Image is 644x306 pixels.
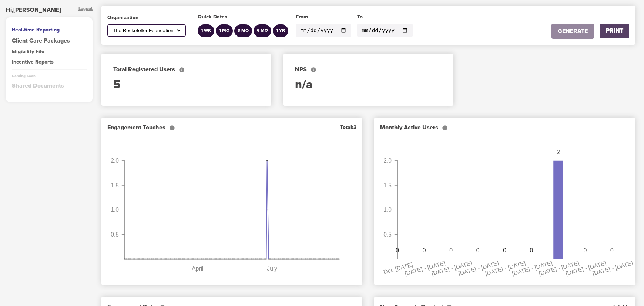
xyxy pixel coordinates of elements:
[198,13,290,21] div: Quick Dates
[295,77,441,94] div: n/a
[276,28,285,34] div: 1 YR
[530,247,533,254] tspan: 0
[383,231,392,238] tspan: 0.5
[340,124,356,131] div: Total: 3
[538,260,580,277] tspan: [DATE] - [DATE]
[12,48,87,55] div: Eligibility File
[111,231,119,238] tspan: 0.5
[557,149,560,155] tspan: 2
[296,13,351,21] div: From
[396,247,399,254] tspan: 0
[600,24,629,38] button: PRINT
[458,260,500,277] tspan: [DATE] - [DATE]
[357,13,413,21] div: To
[606,27,623,35] div: PRINT
[111,182,119,188] tspan: 1.5
[257,28,268,34] div: 6 MO
[311,67,316,73] svg: A widely used satisfaction measure to determine a customer's propensity to recommend the service ...
[12,37,87,45] a: Client Care Packages
[113,65,259,74] div: Total Registered Users
[12,58,87,66] div: Incentive Reports
[442,125,448,131] svg: Monthly Active Users. The 30 day rolling count of active users
[113,77,259,94] div: 5
[169,125,175,131] svg: The total number of engaged touches of the various eM life features and programs during the period.
[476,247,480,254] tspan: 0
[449,247,453,254] tspan: 0
[12,26,87,34] div: Real-time Reporting
[107,123,175,132] div: Engagement Touches
[78,6,93,14] div: Logout
[610,247,614,254] tspan: 0
[254,24,271,37] button: 6 MO
[111,158,119,164] tspan: 2.0
[551,24,594,39] button: GENERATE
[6,6,61,14] div: Hi, [PERSON_NAME]
[484,260,526,277] tspan: [DATE] - [DATE]
[216,24,233,37] button: 1 MO
[273,24,288,37] button: 1 YR
[565,260,607,277] tspan: [DATE] - [DATE]
[383,261,413,275] tspan: Dec [DATE]
[511,260,553,277] tspan: [DATE] - [DATE]
[12,82,87,90] div: Shared Documents
[198,24,214,37] button: 1 WK
[192,265,203,272] tspan: April
[423,247,426,254] tspan: 0
[404,260,446,277] tspan: [DATE] - [DATE]
[219,28,229,34] div: 1 MO
[295,65,441,74] div: NPS
[380,123,448,132] div: Monthly Active Users
[179,67,185,73] svg: The total number of participants who created accounts for eM Life.
[107,14,186,21] div: Organization
[201,28,211,34] div: 1 WK
[234,24,252,37] button: 3 MO
[111,207,119,213] tspan: 1.0
[267,265,277,272] tspan: July
[592,260,634,277] tspan: [DATE] - [DATE]
[383,158,392,164] tspan: 2.0
[383,182,392,188] tspan: 1.5
[558,27,588,35] div: GENERATE
[431,260,473,277] tspan: [DATE] - [DATE]
[383,207,392,213] tspan: 1.0
[584,247,587,254] tspan: 0
[238,28,249,34] div: 3 MO
[503,247,506,254] tspan: 0
[12,74,87,79] div: Coming Soon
